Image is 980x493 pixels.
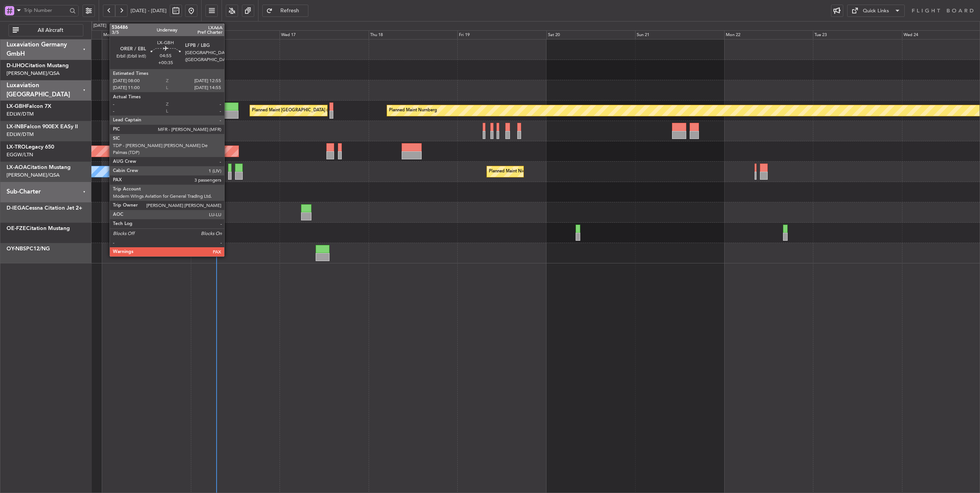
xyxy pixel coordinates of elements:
[546,30,635,40] div: Sat 20
[7,63,25,68] span: D-IJHO
[93,23,106,29] div: [DATE]
[7,104,51,109] a: LX-GBHFalcon 7X
[7,246,50,251] a: OY-NBSPC12/NG
[7,63,69,68] a: D-IJHOCitation Mustang
[7,70,60,77] a: [PERSON_NAME]/QSA
[7,205,25,211] span: D-IEGA
[635,30,724,40] div: Sun 21
[20,28,81,33] span: All Aircraft
[274,8,306,13] span: Refresh
[7,205,82,211] a: D-IEGACessna Citation Jet 2+
[191,30,280,40] div: Tue 16
[7,165,71,170] a: LX-AOACitation Mustang
[7,151,33,158] a: EGGW/LTN
[7,124,78,129] a: LX-INBFalcon 900EX EASy II
[7,111,34,117] a: EDLW/DTM
[863,7,889,15] div: Quick Links
[813,30,902,40] div: Tue 23
[262,5,308,17] button: Refresh
[7,226,70,231] a: OE-FZECitation Mustang
[7,246,26,251] span: OY-NBS
[369,30,457,40] div: Thu 18
[7,124,24,129] span: LX-INB
[7,104,26,109] span: LX-GBH
[7,172,60,179] a: [PERSON_NAME]/QSA
[389,105,437,116] div: Planned Maint Nurnberg
[24,5,67,16] input: Trip Number
[489,166,574,177] div: Planned Maint Nice ([GEOGRAPHIC_DATA])
[847,5,905,17] button: Quick Links
[7,144,54,150] a: LX-TROLegacy 650
[280,30,368,40] div: Wed 17
[7,165,27,170] span: LX-AOA
[7,144,26,150] span: LX-TRO
[7,226,26,231] span: OE-FZE
[724,30,813,40] div: Mon 22
[7,131,34,138] a: EDLW/DTM
[252,105,373,116] div: Planned Maint [GEOGRAPHIC_DATA] ([GEOGRAPHIC_DATA])
[8,24,83,36] button: All Aircraft
[131,7,167,14] span: [DATE] - [DATE]
[102,30,190,40] div: Mon 15
[457,30,546,40] div: Fri 19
